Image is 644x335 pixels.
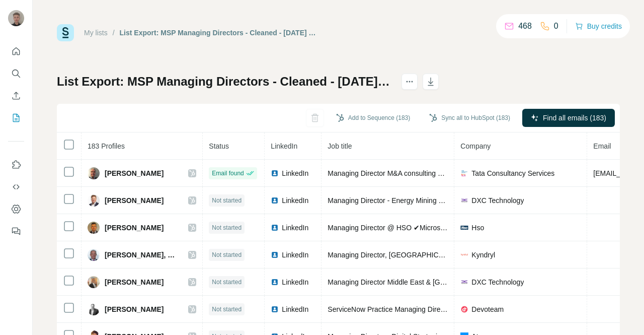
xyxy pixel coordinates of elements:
[57,74,392,90] h1: List Export: MSP Managing Directors - Cleaned - [DATE] 09:00
[328,169,488,177] span: Managing Director M&A consulting services Europe
[271,196,279,205] img: LinkedIn logo
[328,278,506,286] span: Managing Director Middle East & [GEOGRAPHIC_DATA]
[105,304,164,314] span: [PERSON_NAME]
[57,24,74,41] img: Surfe Logo
[554,20,558,32] p: 0
[8,10,24,26] img: Avatar
[105,277,164,287] span: [PERSON_NAME]
[88,276,100,288] img: Avatar
[471,277,524,287] span: DXC Technology
[105,223,164,233] span: [PERSON_NAME]
[471,250,495,260] span: Kyndryl
[518,20,532,32] p: 468
[84,29,108,37] a: My lists
[460,278,468,286] img: company-logo
[422,110,517,125] button: Sync all to HubSpot (183)
[282,195,308,206] span: LinkedIn
[212,250,242,259] span: Not started
[328,142,352,150] span: Job title
[460,196,468,205] img: company-logo
[8,222,24,240] button: Feedback
[8,109,24,127] button: My lists
[282,223,308,233] span: LinkedIn
[282,168,308,178] span: LinkedIn
[471,223,484,233] span: Hso
[8,64,24,83] button: Search
[105,195,164,206] span: [PERSON_NAME]
[575,19,622,33] button: Buy credits
[8,156,24,174] button: Use Surfe on LinkedIn
[282,250,308,260] span: LinkedIn
[105,250,178,260] span: [PERSON_NAME], GAICD
[329,110,417,125] button: Add to Sequence (183)
[8,42,24,60] button: Quick start
[8,200,24,218] button: Dashboard
[593,142,611,150] span: Email
[105,168,164,178] span: [PERSON_NAME]
[460,169,468,177] img: company-logo
[271,169,279,177] img: LinkedIn logo
[271,142,297,150] span: LinkedIn
[88,303,100,315] img: Avatar
[282,277,308,287] span: LinkedIn
[88,222,100,234] img: Avatar
[460,224,468,232] img: company-logo
[522,109,615,127] button: Find all emails (183)
[88,249,100,261] img: Avatar
[471,168,554,178] span: Tata Consultancy Services
[460,305,468,313] img: company-logo
[328,196,607,205] span: Managing Director - Energy Mining and WA for DXC Consulting A/[GEOGRAPHIC_DATA]
[88,167,100,179] img: Avatar
[471,304,504,314] span: Devoteam
[328,251,551,259] span: Managing Director, [GEOGRAPHIC_DATA] and [GEOGRAPHIC_DATA]
[212,278,242,287] span: Not started
[460,142,491,150] span: Company
[543,113,606,123] span: Find all emails (183)
[460,251,468,259] img: company-logo
[209,142,229,150] span: Status
[271,305,279,313] img: LinkedIn logo
[212,169,244,178] span: Email found
[401,74,418,90] button: actions
[8,178,24,196] button: Use Surfe API
[212,223,242,232] span: Not started
[88,194,100,207] img: Avatar
[471,195,524,206] span: DXC Technology
[271,278,279,286] img: LinkedIn logo
[212,305,242,314] span: Not started
[113,28,115,38] li: /
[328,305,452,313] span: ServiceNow Practice Managing Director
[88,142,125,150] span: 183 Profiles
[212,196,242,205] span: Not started
[271,251,279,259] img: LinkedIn logo
[8,87,24,105] button: Enrich CSV
[120,28,319,38] div: List Export: MSP Managing Directors - Cleaned - [DATE] 09:00
[282,304,308,314] span: LinkedIn
[271,224,279,232] img: LinkedIn logo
